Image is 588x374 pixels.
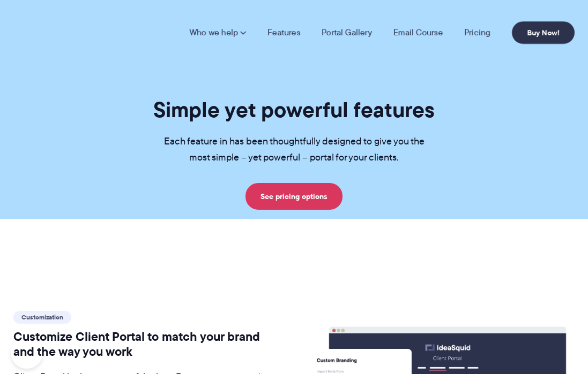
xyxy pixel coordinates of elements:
[393,28,443,37] a: Email Course
[11,337,43,369] iframe: Toggle Customer Support
[13,311,71,324] span: Customization
[147,134,442,166] p: Each feature in has been thoughtfully designed to give you the most simple – yet powerful – porta...
[512,21,575,44] a: Buy Now!
[245,183,343,210] a: See pricing options
[267,28,300,37] a: Features
[322,28,372,37] a: Portal Gallery
[147,96,442,123] h1: Simple yet powerful features
[464,28,490,37] a: Pricing
[189,28,246,37] a: Who we help
[13,329,279,360] h2: Customize Client Portal to match your brand and the way you work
